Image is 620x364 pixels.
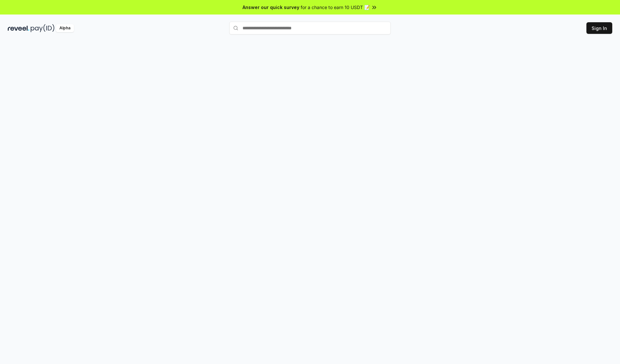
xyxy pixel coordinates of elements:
div: Alpha [56,24,74,32]
button: Sign In [586,22,612,34]
img: reveel_dark [8,24,29,32]
span: Answer our quick survey [243,4,299,11]
span: for a chance to earn 10 USDT 📝 [301,4,370,11]
img: pay_id [31,24,55,32]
